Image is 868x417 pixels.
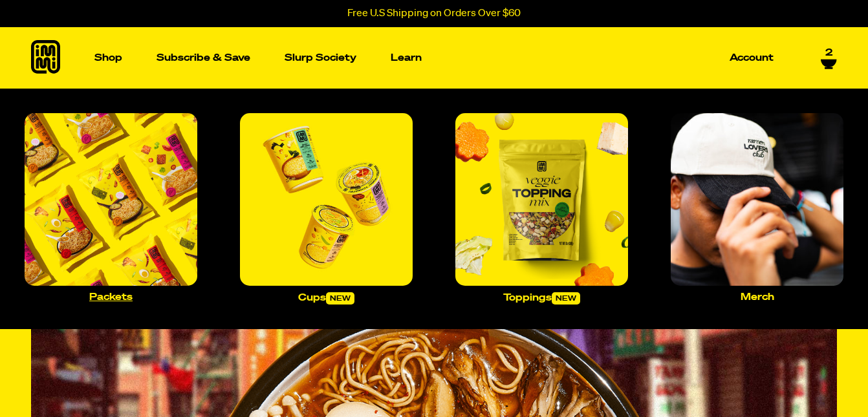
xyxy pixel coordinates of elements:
img: Cups_large.jpg [240,113,413,286]
img: Merch_large.jpg [671,113,843,286]
a: Subscribe & Save [151,48,255,68]
p: Packets [89,292,133,302]
p: Toppings [503,292,580,305]
a: Toppingsnew [450,108,633,310]
p: Account [730,53,774,63]
p: Slurp Society [285,53,356,63]
a: Cupsnew [235,108,418,310]
a: Account [724,48,779,68]
span: 2 [825,47,832,59]
a: Shop [89,27,127,89]
p: Cups [298,292,354,305]
a: Slurp Society [279,48,362,68]
a: 2 [821,47,837,69]
a: Learn [385,27,427,89]
img: Packets_large.jpg [25,113,197,286]
p: Learn [391,53,422,63]
span: new [326,292,354,305]
span: new [552,292,580,305]
a: Merch [666,108,849,307]
p: Merch [741,292,774,302]
p: Free U.S Shipping on Orders Over $60 [347,8,521,19]
nav: Main navigation [89,27,779,89]
a: Packets [19,108,202,307]
p: Shop [94,53,122,63]
p: Subscribe & Save [157,53,250,63]
img: toppings.png [455,113,628,286]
